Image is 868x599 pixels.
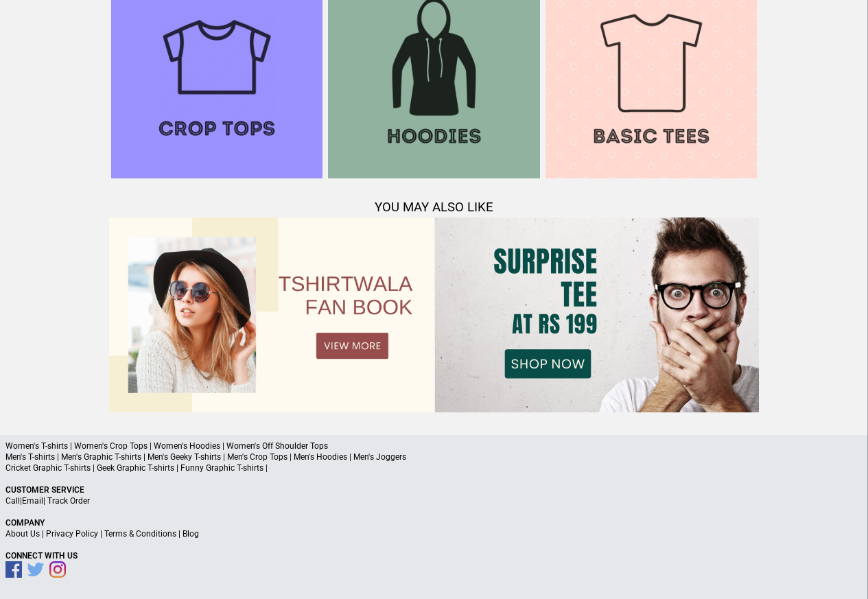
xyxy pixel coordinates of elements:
[375,200,493,215] span: YOU MAY ALSO LIKE
[5,496,20,506] a: Call
[5,451,863,462] p: Men's T-shirts | Men's Graphic T-shirts | Men's Geeky T-shirts | Men's Crop Tops | Men's Hoodies ...
[46,529,98,539] a: Privacy Policy
[22,496,43,506] a: Email
[104,529,176,539] a: Terms & Conditions
[5,484,863,495] p: Customer Service
[5,495,863,506] p: | |
[47,496,90,506] a: Track Order
[5,528,863,539] p: | | |
[5,517,863,528] p: Company
[5,529,40,539] a: About Us
[183,529,199,539] a: Blog
[5,441,863,451] p: Women's T-shirts | Women's Crop Tops | Women's Hoodies | Women's Off Shoulder Tops
[5,462,863,473] p: Cricket Graphic T-shirts | Geek Graphic T-shirts | Funny Graphic T-shirts |
[5,550,863,561] p: Connect With Us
